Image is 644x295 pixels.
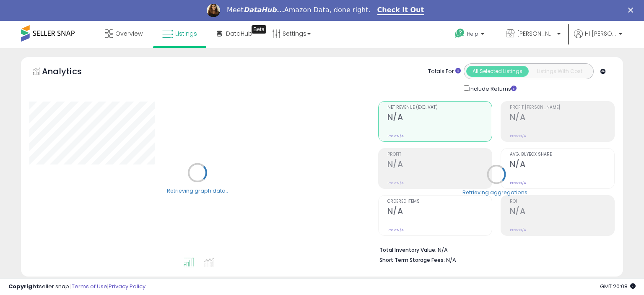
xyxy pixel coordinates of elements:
div: Close [628,8,636,13]
span: Hi [PERSON_NAME] [585,29,616,38]
a: Settings [266,21,317,46]
div: Totals For [428,68,461,76]
div: Retrieving aggregations.. [462,189,530,196]
a: Help [448,22,493,48]
a: Privacy Policy [109,282,145,290]
i: Get Help [454,28,465,39]
div: Meet Amazon Data, done right. [227,6,371,14]
strong: Copyright [8,282,39,290]
div: Include Returns [457,84,527,93]
button: All Selected Listings [466,66,529,77]
a: Hi [PERSON_NAME] [574,29,622,48]
span: Help [467,30,478,37]
div: Retrieving graph data.. [167,187,228,195]
a: Terms of Use [72,282,107,290]
span: Overview [115,29,143,38]
a: Listings [156,21,203,46]
img: Profile image for Georgie [207,4,220,17]
a: [PERSON_NAME] [500,21,567,48]
a: Overview [99,21,149,46]
h5: Analytics [42,65,98,79]
button: Listings With Cost [528,66,591,77]
i: DataHub... [244,6,284,14]
div: Tooltip anchor [252,25,266,34]
a: DataHub [210,21,259,46]
span: [PERSON_NAME] [517,29,555,38]
span: DataHub [226,29,252,38]
span: Listings [175,29,197,38]
span: 2025-09-12 20:08 GMT [600,282,636,290]
a: Check It Out [377,6,424,15]
div: seller snap | | [8,283,145,291]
